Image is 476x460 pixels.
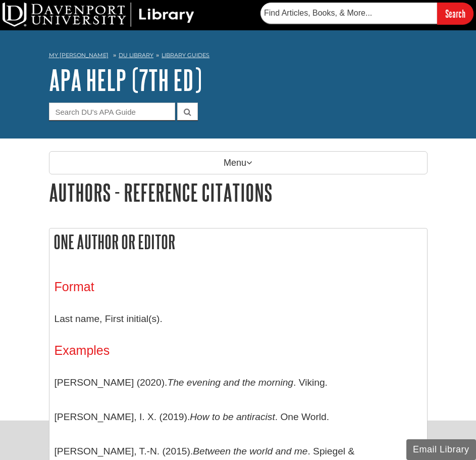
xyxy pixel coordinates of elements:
[55,280,422,294] h3: Format
[406,439,476,460] button: Email Library
[260,3,437,24] input: Find Articles, Books, & More...
[190,411,275,422] i: How to be antiracist
[49,51,109,60] a: My [PERSON_NAME]
[55,368,422,397] p: [PERSON_NAME] (2020). . Viking.
[55,402,422,432] p: [PERSON_NAME], I. X. (2019). . One World.
[437,3,473,24] input: Search
[162,52,209,59] a: Library Guides
[119,52,153,59] a: DU Library
[49,179,428,205] h1: Authors - Reference Citations
[3,3,194,27] img: DU Library
[49,103,175,120] input: Search DU's APA Guide
[260,3,473,24] form: Searches DU Library's articles, books, and more
[167,377,293,388] i: The evening and the morning
[55,343,422,358] h3: Examples
[49,228,427,255] h2: One Author or Editor
[49,151,428,174] p: Menu
[49,64,202,96] a: APA Help (7th Ed)
[49,49,428,65] nav: breadcrumb
[193,446,307,456] i: Between the world and me
[55,304,422,334] p: Last name, First initial(s).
